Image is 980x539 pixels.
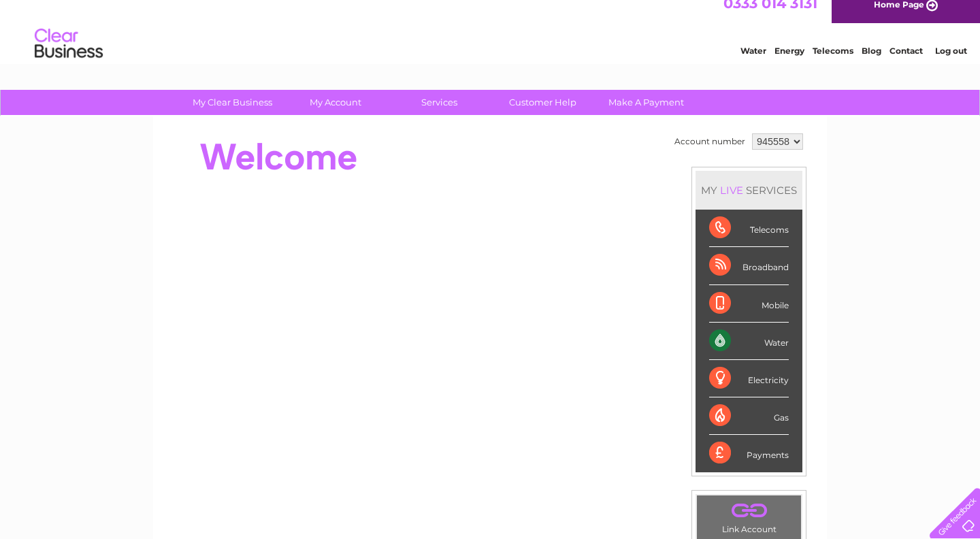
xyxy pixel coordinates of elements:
a: Water [740,58,766,68]
a: 0333 014 3131 [723,7,817,24]
a: Services [383,90,495,115]
a: Blog [862,58,881,68]
div: Broadband [709,247,789,284]
a: Customer Help [487,90,599,115]
div: Mobile [709,285,789,323]
a: . [700,499,798,523]
div: Water [709,323,789,360]
a: Energy [774,58,804,68]
td: Account number [671,130,749,153]
div: Electricity [709,360,789,397]
a: Make A Payment [590,90,702,115]
img: logo.png [34,35,103,77]
td: Link Account [696,495,802,538]
div: Clear Business is a trading name of Verastar Limited (registered in [GEOGRAPHIC_DATA] No. 3667643... [169,7,813,66]
a: My Clear Business [176,90,289,115]
a: Log out [935,58,967,68]
a: Telecoms [813,58,853,68]
a: Contact [889,58,923,68]
div: Payments [709,435,789,472]
div: LIVE [717,184,746,197]
div: MY SERVICES [696,171,802,210]
a: My Account [280,90,392,115]
div: Gas [709,397,789,435]
div: Telecoms [709,210,789,247]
